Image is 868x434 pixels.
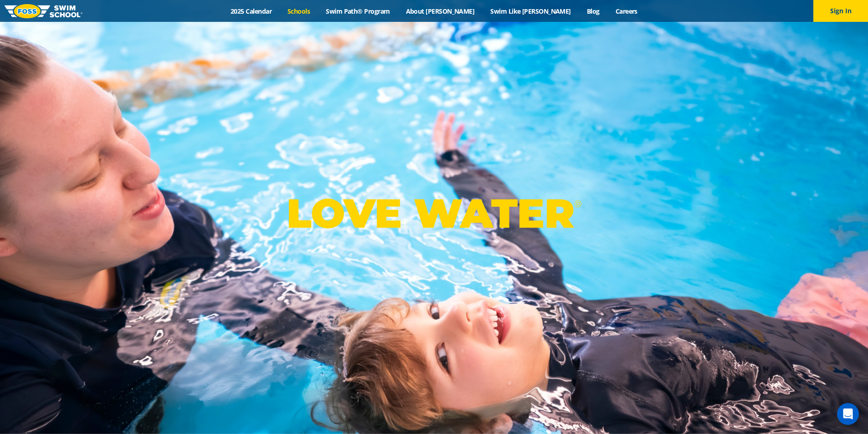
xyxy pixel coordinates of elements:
a: Careers [607,7,645,15]
a: Schools [280,7,318,15]
a: 2025 Calendar [223,7,280,15]
div: Open Intercom Messenger [837,403,859,425]
img: FOSS Swim School Logo [5,4,82,18]
a: About [PERSON_NAME] [398,7,483,15]
a: Swim Path® Program [318,7,398,15]
a: Swim Like [PERSON_NAME] [483,7,579,15]
p: LOVE WATER [287,189,581,238]
a: Blog [579,7,607,15]
sup: ® [574,198,581,209]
